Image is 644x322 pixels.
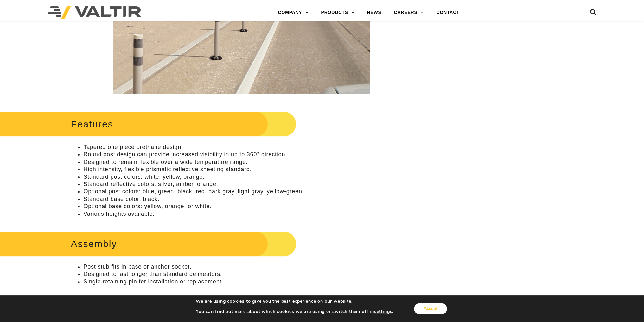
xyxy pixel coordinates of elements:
p: You can find out more about which cookies we are using or switch them off in . [196,309,393,314]
a: PRODUCTS [315,6,360,19]
a: NEWS [360,6,387,19]
a: CONTACT [430,6,466,19]
li: Standard base color: black. [83,195,412,203]
img: Valtir [48,6,141,19]
li: Round post design can provide increased visibility in up to 360° direction. [83,151,412,158]
a: COMPANY [272,6,315,19]
li: High intensity, flexible prismatic reflective sheeting standard. [83,166,412,173]
li: Tapered one piece urethane design. [83,144,412,151]
p: We are using cookies to give you the best experience on our website. [196,299,393,304]
li: Single retaining pin for installation or replacement. [83,278,412,285]
button: Accept [414,303,447,314]
li: Standard post colors: white, yellow, orange. [83,173,412,181]
li: Standard reflective colors: silver, amber, orange. [83,181,412,188]
li: Designed to remain flexible over a wide temperature range. [83,158,412,166]
button: settings [374,309,392,314]
li: Optional base colors: yellow, orange, or white. [83,203,412,210]
li: Various heights available. [83,210,412,218]
li: Designed to last longer than standard delineators. [83,270,412,278]
a: CAREERS [387,6,430,19]
li: Post stub fits in base or anchor socket. [83,263,412,270]
li: Optional post colors: blue, green, black, red, dark gray, light gray, yellow-green. [83,188,412,195]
